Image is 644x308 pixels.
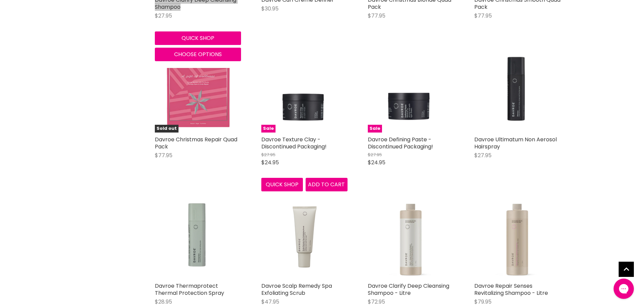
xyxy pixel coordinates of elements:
[261,151,276,158] span: $27.95
[155,282,224,297] a: Davroe Thermaprotect Thermal Protection Spray
[261,282,332,297] a: Davroe Scalp Remedy Spa Exfoliating Scrub
[261,125,276,133] span: Sale
[155,12,172,20] span: $27.95
[368,298,385,306] span: $72.95
[155,298,172,306] span: $28.95
[155,125,178,133] span: Sold out
[261,193,348,279] img: Davroe Scalp Remedy Spa Exfoliating Scrub
[261,5,279,13] span: $30.95
[158,46,238,133] img: Davroe Christmas Repair Quad Pack
[610,276,637,301] iframe: Gorgias live chat messenger
[368,282,449,297] a: Davroe Clarify Deep Cleansing Shampoo - Litre
[261,159,279,166] span: $24.95
[261,136,327,150] a: Davroe Texture Clay - Discontinued Packaging!
[474,151,492,159] span: $27.95
[474,136,557,150] a: Davroe Ultimatum Non Aerosol Hairspray
[155,151,172,159] span: $77.95
[308,181,345,188] span: Add to cart
[368,159,385,166] span: $24.95
[474,12,492,20] span: $77.95
[155,193,241,279] img: Davroe Thermaprotect Thermal Protection Spray
[368,136,433,150] a: Davroe Defining Paste - Discontinued Packaging!
[261,178,303,191] button: Quick shop
[368,46,454,133] img: Davroe Defining Paste - Discontinued Packaging!
[368,193,454,279] img: Davroe Clarify Deep Cleansing Shampoo - Litre
[368,151,382,158] span: $27.95
[474,282,548,297] a: Davroe Repair Senses Revitalizing Shampoo - Litre
[261,298,279,306] span: $47.95
[368,46,454,133] a: Davroe Defining Paste - Discontinued Packaging!Sale
[174,50,222,58] span: Choose options
[155,48,241,61] button: Choose options
[261,46,348,133] img: Davroe Texture Clay - Discontinued Packaging!
[155,46,241,133] a: Davroe Christmas Repair Quad PackSold out
[474,46,560,133] img: Davroe Ultimatum Non Aerosol Hairspray
[155,136,237,150] a: Davroe Christmas Repair Quad Pack
[368,12,385,20] span: $77.95
[155,31,241,45] button: Quick shop
[474,193,560,279] img: Davroe Repair Senses Revitalizing Shampoo - Litre
[306,178,348,191] button: Add to cart
[368,125,382,133] span: Sale
[474,298,492,306] span: $79.95
[261,46,348,133] a: Davroe Texture Clay - Discontinued Packaging!Sale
